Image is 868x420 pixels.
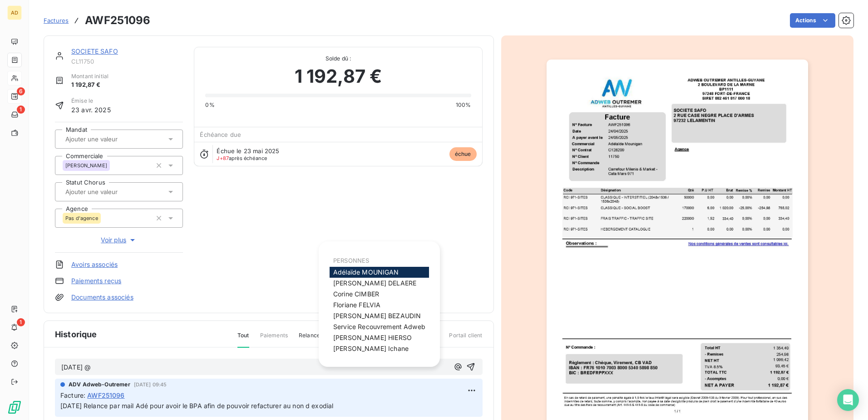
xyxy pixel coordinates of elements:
[7,5,22,20] div: AD
[60,390,85,400] span: Facture :
[71,105,111,115] span: 23 avr. 2025
[44,16,69,25] a: Factures
[333,334,412,341] span: [PERSON_NAME] HIERSO
[55,235,183,245] button: Voir plus
[260,331,288,347] span: Paiements
[333,345,409,352] span: [PERSON_NAME] Ichane
[217,155,267,161] span: après échéance
[217,147,279,155] span: Échue le 23 mai 2025
[200,131,241,138] span: Échéance due
[71,293,133,302] a: Documents associés
[69,380,130,389] span: ADV Adweb-Outremer
[449,147,477,161] span: échue
[71,260,118,269] a: Avoirs associés
[71,276,121,285] a: Paiements reçus
[87,390,124,400] span: AWF251096
[71,58,183,65] span: CL11750
[237,331,249,348] span: Tout
[205,55,471,63] span: Solde dû :
[7,107,21,122] a: 1
[333,268,399,276] span: Adélaïde MOUNIGAN
[44,17,69,24] span: Factures
[790,13,835,28] button: Actions
[837,389,859,411] div: Open Intercom Messenger
[17,87,25,95] span: 6
[333,257,369,264] span: PERSONNES
[333,279,416,287] span: [PERSON_NAME] DELAERE
[17,318,25,326] span: 1
[333,323,425,330] span: Service Recouvrement Adweb
[134,382,167,387] span: [DATE] 09:45
[71,80,108,90] span: 1 192,87 €
[7,400,22,415] img: Logo LeanPay
[65,163,107,168] span: [PERSON_NAME]
[333,290,379,298] span: Corine CIMBER
[65,215,98,221] span: Pas d'agence
[7,89,21,104] a: 6
[456,101,471,109] span: 100%
[64,188,156,196] input: Ajouter une valeur
[333,312,421,320] span: [PERSON_NAME] BEZAUDIN
[217,155,229,161] span: J+87
[17,105,25,114] span: 1
[55,328,97,340] span: Historique
[61,363,91,371] span: [DATE] @
[60,402,333,410] span: [DATE] Relance par mail Adé pour avoir le BPA afin de pouvoir refacturer au non d exodial
[205,101,214,109] span: 0%
[64,135,156,143] input: Ajouter une valeur
[295,63,382,90] span: 1 192,87 €
[71,72,108,80] span: Montant initial
[449,331,482,347] span: Portail client
[71,97,111,105] span: Émise le
[85,12,150,29] h3: AWF251096
[333,301,380,309] span: Floriane FELVIA
[71,47,118,55] a: SOCIETE SAFO
[299,331,323,347] span: Relances
[101,235,137,245] span: Voir plus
